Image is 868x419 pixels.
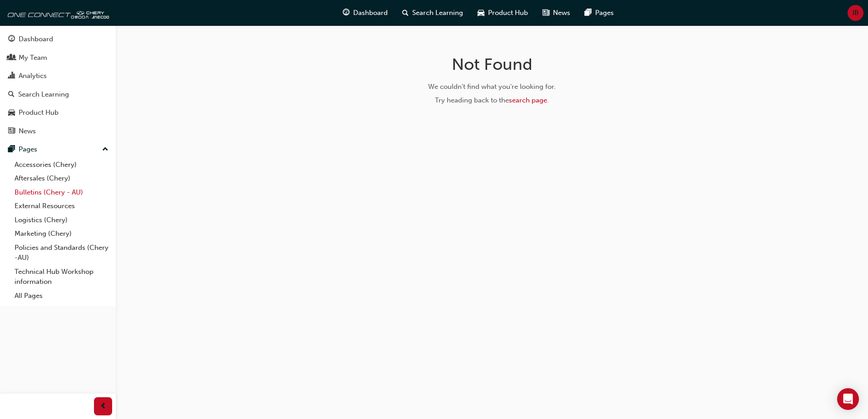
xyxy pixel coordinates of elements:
[19,126,36,136] div: News
[395,4,470,22] a: search-iconSearch Learning
[19,144,37,155] div: Pages
[335,4,395,22] a: guage-iconDashboard
[535,4,577,22] a: news-iconNews
[4,68,112,84] a: Analytics
[11,171,112,185] a: Aftersales (Chery)
[5,4,109,22] img: oneconnect
[11,241,112,265] a: Policies and Standards (Chery -AU)
[343,7,350,19] span: guage-icon
[848,5,863,21] button: IB
[8,109,15,117] span: car-icon
[8,35,15,44] span: guage-icon
[19,53,47,63] div: My Team
[348,82,636,92] div: We couldn't find what you're looking for.
[11,265,112,289] a: Technical Hub Workshop information
[19,71,47,81] div: Analytics
[577,4,621,22] a: pages-iconPages
[4,141,112,158] button: Pages
[435,96,549,104] span: Try heading back to the .
[837,388,859,410] div: Open Intercom Messenger
[348,54,636,74] h1: Not Found
[509,96,547,104] a: search page
[11,185,112,200] a: Bulletins (Chery - AU)
[11,227,112,241] a: Marketing (Chery)
[853,8,859,18] span: IB
[585,7,592,19] span: pages-icon
[18,89,69,100] div: Search Learning
[8,54,15,62] span: people-icon
[11,289,112,303] a: All Pages
[353,8,388,18] span: Dashboard
[8,127,15,136] span: news-icon
[11,213,112,227] a: Logistics (Chery)
[19,107,59,118] div: Product Hub
[8,72,15,80] span: chart-icon
[4,123,112,140] a: News
[8,146,15,154] span: pages-icon
[478,7,484,19] span: car-icon
[19,34,53,44] div: Dashboard
[4,49,112,66] a: My Team
[412,8,463,18] span: Search Learning
[4,104,112,121] a: Product Hub
[595,8,614,18] span: Pages
[11,158,112,172] a: Accessories (Chery)
[100,401,107,412] span: prev-icon
[102,144,108,156] span: up-icon
[553,8,570,18] span: News
[4,31,112,48] a: Dashboard
[488,8,528,18] span: Product Hub
[11,199,112,213] a: External Resources
[402,7,409,19] span: search-icon
[4,86,112,103] a: Search Learning
[470,4,535,22] a: car-iconProduct Hub
[4,29,112,141] button: DashboardMy TeamAnalyticsSearch LearningProduct HubNews
[542,7,549,19] span: news-icon
[8,91,15,99] span: search-icon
